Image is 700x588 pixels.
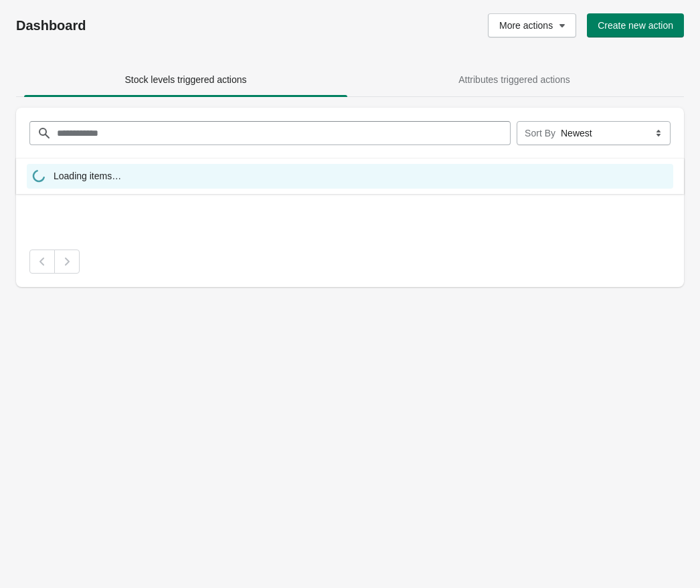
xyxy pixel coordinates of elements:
[29,250,671,274] nav: Pagination
[587,13,684,37] button: Create new action
[488,13,576,37] button: More actions
[16,17,282,33] h1: Dashboard
[598,20,673,31] span: Create new action
[458,74,570,85] span: Attributes triggered actions
[124,74,246,85] span: Stock levels triggered actions
[499,20,553,31] span: More actions
[54,169,121,186] span: Loading items…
